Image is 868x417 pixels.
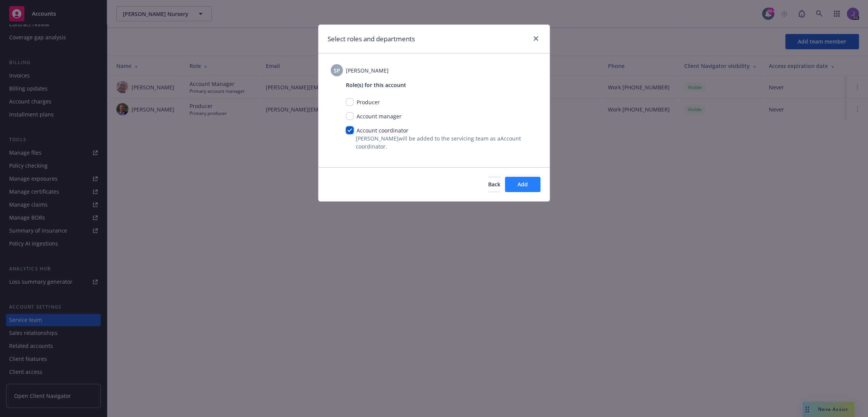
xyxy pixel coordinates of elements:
[357,127,408,134] span: Account coordinator
[531,34,540,43] a: close
[346,81,537,89] span: Role(s) for this account
[518,181,528,188] span: Add
[346,66,389,74] span: [PERSON_NAME]
[488,181,500,188] span: Back
[356,134,537,150] span: [PERSON_NAME] will be added to the servicing team as a Account coordinator .
[357,113,402,120] span: Account manager
[328,34,415,44] h1: Select roles and departments
[505,177,540,192] button: Add
[334,66,340,74] span: SP
[488,177,500,192] button: Back
[357,99,380,106] span: Producer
